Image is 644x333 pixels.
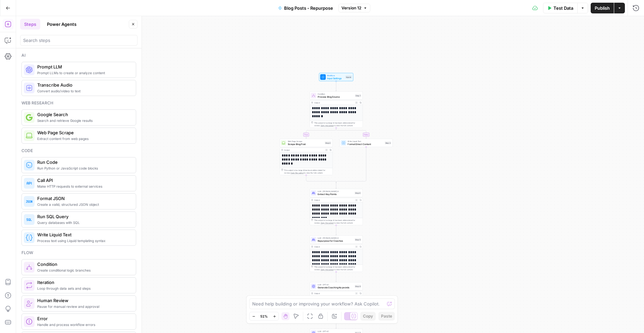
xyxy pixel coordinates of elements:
[314,266,361,271] div: This output is too large & has been abbreviated for review. to view the full content.
[347,140,383,143] span: Write Liquid Text
[336,128,367,139] g: Edge from step_1 to step_3
[306,128,336,139] g: Edge from step_1 to step_2
[21,100,136,106] div: Web research
[336,182,337,189] g: Edge from step_1-conditional-end to step_4
[595,5,610,11] span: Publish
[21,52,136,58] div: Ai
[327,77,344,80] span: Input Settings
[284,5,333,11] span: Blog Posts - Repurpose
[553,5,573,11] span: Test Data
[37,118,130,123] span: Search and retrieve Google results
[37,165,130,171] span: Run Python or JavaScript code blocks
[314,245,353,248] div: Output
[21,148,136,154] div: Code
[37,202,130,207] span: Create a valid, structured JSON object
[336,81,337,91] g: Edge from start to step_1
[37,82,130,88] span: Transcribe Audio
[336,147,366,183] g: Edge from step_3 to step_1-conditional-end
[355,94,361,97] div: Step 1
[318,330,353,333] span: LLM · GPT-4.1
[260,314,268,319] span: 51%
[37,63,130,70] span: Prompt LLM
[321,125,334,127] span: Copy the output
[591,3,614,13] button: Publish
[306,175,336,183] g: Edge from step_2 to step_1-conditional-end
[338,4,370,12] button: Version 12
[321,269,334,271] span: Copy the output
[310,73,363,81] div: WorkflowInput SettingsInputs
[37,136,130,141] span: Extract content from web pages
[37,297,130,304] span: Human Review
[288,140,323,143] span: Web Page Scrape
[37,304,130,309] span: Pause for manual review and approval
[37,238,130,243] span: Process text using Liquid templating syntax
[37,88,130,94] span: Convert audio/video to text
[381,313,392,319] span: Paste
[37,322,130,327] span: Handle and process workflow errors
[37,220,130,225] span: Query databases with SQL
[37,177,130,184] span: Call API
[37,213,130,220] span: Run SQL Query
[336,272,337,282] g: Edge from step_5 to step_6
[339,139,392,147] div: Write Liquid TextFormat Direct ContentStep 3
[37,159,130,165] span: Run Code
[360,312,376,321] button: Copy
[321,222,334,224] span: Copy the output
[318,237,353,239] span: LLM · [PERSON_NAME] 4
[290,172,304,174] span: Copy the output
[314,101,353,104] div: Output
[347,142,383,146] span: Format Direct Content
[314,122,361,127] div: This output is too large & has been abbreviated for review. to view the full content.
[21,250,136,256] div: Flow
[284,169,331,174] div: This output is too large & has been abbreviated for review. to view the full content.
[37,286,130,291] span: Loop through data sets and steps
[327,74,344,77] span: Workflow
[314,292,353,295] div: Output
[355,238,361,241] div: Step 5
[37,111,130,118] span: Google Search
[325,141,331,144] div: Step 2
[336,319,337,329] g: Edge from step_6 to step_7
[310,282,363,319] div: LLM · GPT-4.1Generate Coaching KeywordsStep 6Output{ "keyword_set_1":{ "primary":"sports coaching...
[43,19,80,30] button: Power Agents
[37,279,130,286] span: Iteration
[363,313,373,319] span: Copy
[318,190,353,193] span: LLM · [PERSON_NAME] 4
[318,192,353,196] span: Extract Key Points
[385,141,391,144] div: Step 3
[543,3,577,13] button: Test Data
[355,191,361,194] div: Step 4
[37,129,130,136] span: Web Page Scrape
[318,93,354,95] span: Condition
[37,315,130,322] span: Error
[288,142,323,146] span: Scrape Blog Post
[318,95,354,98] span: Process Blog Source
[336,225,337,235] g: Edge from step_4 to step_5
[37,268,130,273] span: Create conditional logic branches
[37,261,130,268] span: Condition
[345,76,352,79] div: Inputs
[318,283,353,286] span: LLM · GPT-4.1
[23,37,135,44] input: Search steps
[341,5,361,11] span: Version 12
[274,3,337,13] button: Blog Posts - Repurpose
[318,286,353,289] span: Generate Coaching Keywords
[37,70,130,76] span: Prompt LLMs to create or analyze content
[37,231,130,238] span: Write Liquid Text
[378,312,395,321] button: Paste
[318,239,353,242] span: Repurpose for Coaches
[314,219,361,224] div: This output is too large & has been abbreviated for review. to view the full content.
[284,149,323,151] div: Output
[314,199,353,201] div: Output
[37,184,130,189] span: Make HTTP requests to external services
[37,195,130,202] span: Format JSON
[355,285,361,288] div: Step 6
[20,19,40,30] button: Steps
